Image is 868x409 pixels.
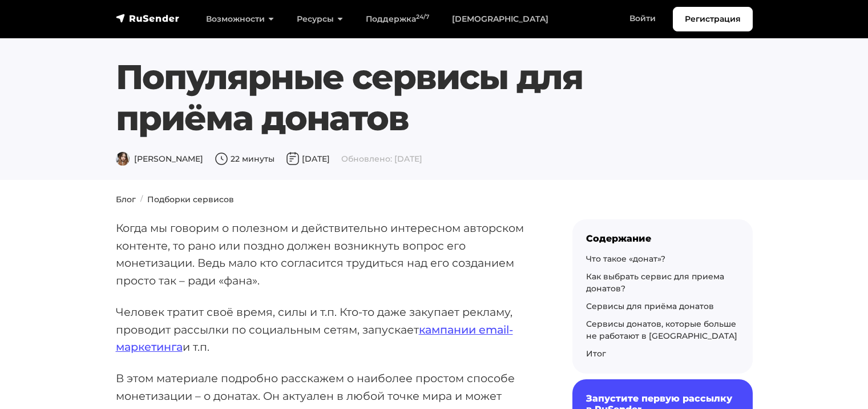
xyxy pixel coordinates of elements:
[673,7,753,31] a: Регистрация
[416,13,429,21] sup: 24/7
[109,194,760,206] nav: breadcrumb
[286,152,300,166] img: Дата публикации
[116,154,203,164] span: [PERSON_NAME]
[195,7,285,31] a: Возможности
[586,348,606,359] a: Итог
[586,319,737,341] a: Сервисы донатов, которые больше не работают в [GEOGRAPHIC_DATA]
[215,154,274,164] span: 22 минуты
[586,233,739,244] div: Содержание
[116,13,180,24] img: RuSender
[285,7,354,31] a: Ресурсы
[441,7,560,31] a: [DEMOGRAPHIC_DATA]
[136,194,234,206] li: Подборки сервисов
[341,154,422,164] span: Обновлено: [DATE]
[586,254,665,264] a: Что такое «донат»?
[286,154,330,164] span: [DATE]
[116,194,136,204] a: Блог
[618,7,667,30] a: Войти
[116,219,536,290] p: Когда мы говорим о полезном и действительно интересном авторском контенте, то рано или поздно дол...
[586,271,724,294] a: Как выбрать сервис для приема донатов?
[116,303,536,356] p: Человек тратит своё время, силы и т.п. Кто-то даже закупает рекламу, проводит рассылки по социаль...
[354,7,441,31] a: Поддержка24/7
[116,57,699,139] h1: Популярные сервисы для приёма донатов
[586,301,714,311] a: Сервисы для приёма донатов
[215,152,228,166] img: Время чтения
